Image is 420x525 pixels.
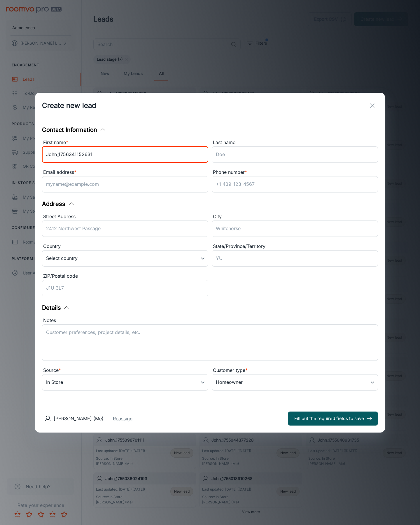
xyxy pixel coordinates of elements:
input: 2412 Northwest Passage [42,220,208,237]
div: ZIP/Postal code [42,272,208,280]
div: Source [42,367,208,374]
div: Customer type [212,367,378,374]
input: +1 439-123-4567 [212,176,378,192]
div: First name [42,139,208,146]
div: Notes [42,317,378,324]
div: Email address [42,169,208,176]
button: Contact Information [42,125,106,134]
button: Details [42,303,70,312]
div: Country [42,243,208,250]
button: Reassign [113,415,132,422]
div: Street Address [42,213,208,220]
div: City [212,213,378,220]
div: Homeowner [212,374,378,391]
input: Whitehorse [212,220,378,237]
div: Last name [212,139,378,146]
input: John [42,146,208,163]
h1: Create new lead [42,100,96,111]
div: Select country [42,250,208,267]
button: Fill out the required fields to save [288,412,378,426]
div: State/Province/Territory [212,243,378,250]
p: [PERSON_NAME] (Me) [54,415,104,422]
button: exit [366,100,378,111]
div: In Store [42,374,208,391]
input: Doe [212,146,378,163]
input: myname@example.com [42,176,208,192]
input: YU [212,250,378,267]
div: Phone number [212,169,378,176]
button: Address [42,199,75,208]
input: J1U 3L7 [42,280,208,296]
